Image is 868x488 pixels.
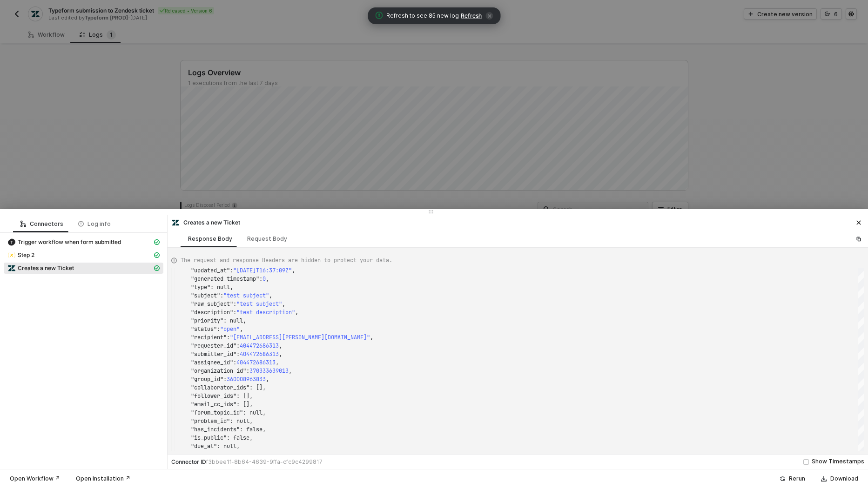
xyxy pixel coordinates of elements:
span: "open" [220,325,240,333]
span: 360008963833 [227,376,266,383]
span: 404472686313 [236,359,276,366]
span: , [266,275,269,283]
span: : null, [217,442,240,450]
span: , [295,309,298,316]
span: "updated_at" [191,267,230,274]
span: : [], [236,392,253,400]
span: : [233,309,236,316]
div: Rerun [789,475,805,482]
div: Request Body [247,235,287,243]
img: integration-icon [8,238,15,246]
span: 404472686313 [240,350,279,358]
img: integration-icon [172,219,179,226]
span: "collaborator_ids" [191,384,249,391]
span: "submitter_id" [191,350,236,358]
button: Open Installation ↗ [70,473,136,484]
img: integration-icon [8,251,15,259]
span: icon-exclamation [375,12,383,19]
span: : null, [223,317,246,324]
span: : [230,267,233,274]
span: : [], [236,401,253,408]
span: "subject" [191,292,220,299]
span: "priority" [191,317,223,324]
span: : [259,275,262,283]
div: Show Timestamps [812,457,864,466]
span: 404472686313 [240,342,279,350]
span: : [236,350,240,358]
span: : null, [243,409,266,416]
span: Creates a new Ticket [18,264,74,272]
span: Trigger workflow when form submitted [4,237,163,248]
span: "[DATE]T16:37:09Z" [233,267,292,274]
span: , [370,334,373,341]
span: "recipient" [191,334,227,341]
span: 370333639013 [249,367,289,375]
span: "status" [191,325,217,333]
span: icon-logic [20,221,26,227]
span: Creates a new Ticket [4,263,163,274]
span: Step 2 [18,251,34,259]
span: "test subject" [223,292,269,299]
div: Connector ID [171,458,323,466]
span: , [289,367,292,375]
span: "is_public" [191,434,227,442]
span: icon-close [856,220,861,225]
span: , [279,342,282,350]
span: : false, [240,426,266,433]
span: Refresh [461,12,482,20]
span: "raw_subject" [191,300,233,308]
span: "due_at" [191,442,217,450]
span: "requester_id" [191,342,236,350]
span: , [282,300,285,308]
span: "problem_id" [191,417,230,425]
div: Connectors [20,220,63,228]
span: , [292,267,295,274]
span: icon-cards [154,252,160,258]
div: Open Workflow ↗ [10,475,60,482]
span: "organization_id" [191,367,246,375]
span: icon-copy-paste [856,236,861,242]
div: Download [830,475,858,482]
span: : [246,367,249,375]
span: , [276,359,279,366]
span: "assignee_id" [191,359,233,366]
span: "[EMAIL_ADDRESS][PERSON_NAME][DOMAIN_NAME]" [230,334,370,341]
span: Step 2 [4,250,163,261]
span: icon-download [821,476,827,481]
span: "follower_ids" [191,392,236,400]
span: : false, [227,434,253,442]
span: : [217,325,220,333]
span: , [240,325,243,333]
span: The request and response Headers are hidden to protect your data. [181,256,392,264]
span: "test description" [236,309,295,316]
span: : [233,300,236,308]
span: "description" [191,309,233,316]
span: f3bbee1f-8b64-4639-9ffa-cfc9c4299817 [206,458,323,465]
div: Open Installation ↗ [76,475,130,482]
span: "forum_topic_id" [191,409,243,416]
span: : [], [249,384,266,391]
span: , [279,350,282,358]
div: Response Body [188,235,232,243]
span: : [227,334,230,341]
button: Download [815,473,864,484]
span: Refresh to see 85 new log [386,12,459,20]
span: "test subject" [236,300,282,308]
span: icon-drag-indicator [428,209,434,215]
span: "has_incidents" [191,426,240,433]
span: Trigger workflow when form submitted [18,238,121,246]
span: 0 [262,275,266,283]
img: integration-icon [8,264,15,272]
span: "group_id" [191,376,223,383]
span: icon-close [485,12,493,20]
span: "email_cc_ids" [191,401,236,408]
span: "type" [191,284,210,291]
span: icon-success-page [780,476,785,481]
span: icon-cards [154,265,160,271]
div: Log info [78,220,111,228]
span: : null, [230,417,253,425]
span: , [266,376,269,383]
span: : [236,342,240,350]
span: : [233,359,236,366]
span: , [269,292,272,299]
